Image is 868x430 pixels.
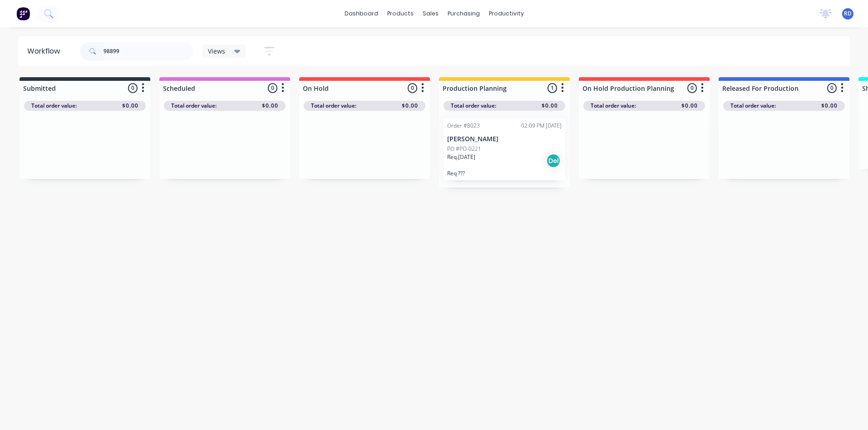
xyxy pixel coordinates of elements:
span: Total order value: [31,102,77,110]
div: Order #802302:09 PM [DATE][PERSON_NAME]PO #PO-0221Req.[DATE]DelReq ??? [444,118,565,180]
span: $0.00 [681,102,698,110]
span: Total order value: [311,102,356,110]
div: Del [546,153,561,168]
input: Search for orders... [104,42,193,60]
span: Total order value: [591,102,636,110]
span: $0.00 [262,102,278,110]
span: $0.00 [122,102,138,110]
div: productivity [484,7,528,20]
span: Total order value: [730,102,776,110]
span: Views [208,46,225,56]
span: $0.00 [821,102,838,110]
span: $0.00 [542,102,558,110]
span: Total order value: [171,102,217,110]
div: Workflow [27,46,64,57]
p: Req. [DATE] [447,153,475,161]
div: purchasing [443,7,484,20]
span: RD [844,10,852,18]
div: sales [418,7,443,20]
p: [PERSON_NAME] [447,135,562,143]
div: 02:09 PM [DATE] [521,122,562,130]
img: Factory [16,7,30,20]
div: Order #8023 [447,122,480,130]
p: PO #PO-0221 [447,145,481,153]
p: Req ??? [447,170,562,177]
a: dashboard [340,7,383,20]
span: $0.00 [402,102,418,110]
div: products [383,7,418,20]
span: Total order value: [451,102,496,110]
